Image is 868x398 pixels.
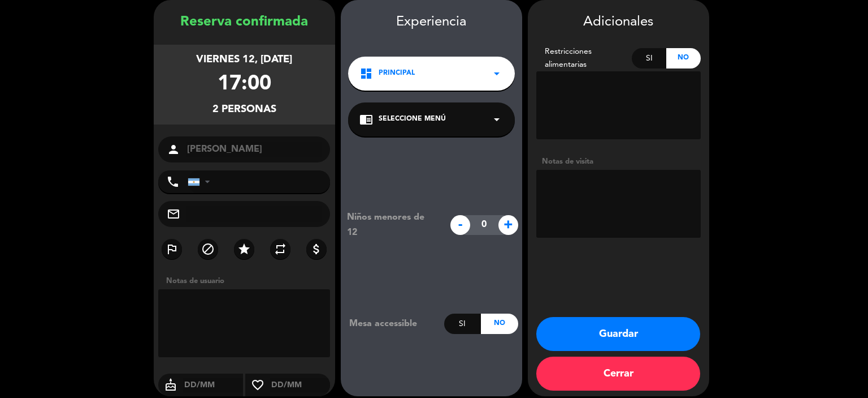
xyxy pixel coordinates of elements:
input: DD/MM [270,378,331,392]
div: Si [444,314,481,334]
div: Restricciones alimentarias [536,45,632,71]
button: Guardar [536,317,700,351]
span: + [498,215,518,235]
div: Argentina: +54 [188,171,214,192]
i: dashboard [359,67,373,80]
div: 17:00 [218,68,271,101]
i: attach_money [310,242,323,256]
i: mail_outline [167,207,180,221]
i: arrow_drop_down [490,67,504,80]
i: outlined_flag [165,242,179,256]
div: Notas de visita [536,156,701,168]
i: repeat [274,242,287,256]
div: No [666,48,701,69]
span: Principal [379,68,415,79]
i: favorite_border [245,378,270,392]
input: DD/MM [183,378,244,392]
i: person [167,143,180,156]
div: Notas de usuario [160,275,335,287]
div: Si [632,48,666,69]
div: No [481,314,518,334]
span: - [450,215,470,235]
button: Cerrar [536,357,700,391]
div: 2 personas [212,101,276,118]
div: Mesa accessible [341,316,444,331]
i: chrome_reader_mode [359,113,373,126]
i: arrow_drop_down [490,113,504,126]
i: block [201,242,215,256]
div: Reserva confirmada [154,11,335,33]
div: viernes 12, [DATE] [196,52,292,68]
div: Adicionales [536,11,701,33]
div: Experiencia [341,11,522,33]
i: cake [158,378,183,392]
i: star [237,242,251,256]
div: Niños menores de 12 [338,210,444,239]
span: Seleccione Menú [379,114,446,125]
i: phone [166,175,180,189]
